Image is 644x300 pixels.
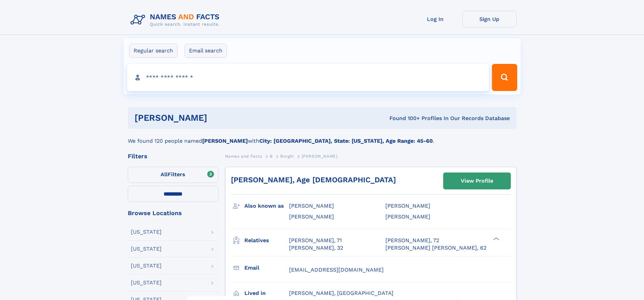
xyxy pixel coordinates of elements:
[302,154,338,159] span: [PERSON_NAME]
[244,200,289,212] h3: Also known as
[492,64,517,91] button: Search Button
[131,280,162,285] div: [US_STATE]
[408,11,462,27] a: Log In
[289,267,384,273] span: [EMAIL_ADDRESS][DOMAIN_NAME]
[385,203,430,209] span: [PERSON_NAME]
[244,235,289,246] h3: Relatives
[128,210,218,216] div: Browse Locations
[161,171,168,178] span: All
[270,154,273,159] span: B
[128,129,517,145] div: We found 120 people named with .
[298,115,510,122] div: Found 100+ Profiles In Our Records Database
[280,154,294,159] span: Borghi
[128,11,225,29] img: Logo Names and Facts
[128,167,218,183] label: Filters
[289,237,342,244] a: [PERSON_NAME], 71
[131,229,162,235] div: [US_STATE]
[492,236,500,241] div: ❯
[289,213,334,220] span: [PERSON_NAME]
[280,152,294,160] a: Borghi
[135,114,299,122] h1: [PERSON_NAME]
[127,64,489,91] input: search input
[444,173,510,189] a: View Profile
[128,153,218,159] div: Filters
[225,152,262,160] a: Names and Facts
[202,138,248,144] b: [PERSON_NAME]
[385,213,430,220] span: [PERSON_NAME]
[289,244,343,252] a: [PERSON_NAME], 32
[131,246,162,252] div: [US_STATE]
[289,203,334,209] span: [PERSON_NAME]
[270,152,273,160] a: B
[385,244,486,252] a: [PERSON_NAME] [PERSON_NAME], 62
[461,173,493,189] div: View Profile
[385,237,439,244] a: [PERSON_NAME], 72
[259,138,433,144] b: City: [GEOGRAPHIC_DATA], State: [US_STATE], Age Range: 45-60
[131,263,162,269] div: [US_STATE]
[231,176,396,184] a: [PERSON_NAME], Age [DEMOGRAPHIC_DATA]
[462,11,517,27] a: Sign Up
[185,44,227,58] label: Email search
[244,287,289,299] h3: Lived in
[244,262,289,274] h3: Email
[289,290,393,296] span: [PERSON_NAME], [GEOGRAPHIC_DATA]
[129,44,177,58] label: Regular search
